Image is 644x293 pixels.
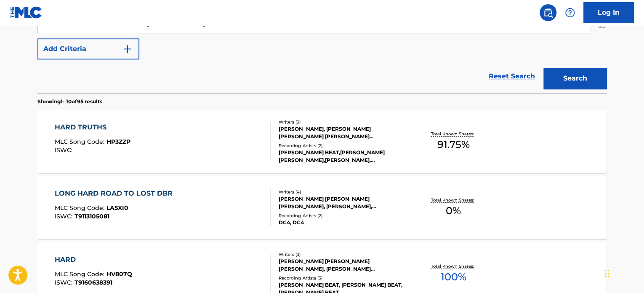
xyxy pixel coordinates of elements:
[55,122,130,132] div: HARD TRUTHS
[37,38,139,59] button: Add Criteria
[122,44,133,54] img: 9d2ae6d4665cec9f34b9.svg
[431,263,476,269] p: Total Known Shares:
[55,188,177,199] div: LONG HARD ROAD TO LOST DBR
[562,4,578,21] div: Help
[55,270,106,278] span: MLC Song Code :
[106,138,130,145] span: HP3ZZP
[279,149,406,164] div: [PERSON_NAME] BEAT,[PERSON_NAME] [PERSON_NAME],[PERSON_NAME], [PERSON_NAME] BEAT|[PERSON_NAME]|[P...
[37,98,102,105] p: Showing 1 - 10 of 95 results
[279,189,406,195] div: Writers ( 4 )
[279,219,406,226] div: DC4, DC4
[279,142,406,149] div: Recording Artists ( 2 )
[10,6,43,19] img: MLC Logo
[279,125,406,140] div: [PERSON_NAME], [PERSON_NAME] [PERSON_NAME] [PERSON_NAME] [PERSON_NAME]
[565,8,575,18] img: help
[279,119,406,125] div: Writers ( 3 )
[604,261,609,286] div: Drag
[75,212,109,220] span: T9113105081
[440,269,466,285] span: 100 %
[446,203,461,218] span: 0 %
[437,137,469,152] span: 91.75 %
[106,204,128,212] span: LA5XI0
[55,146,75,154] span: ISWC :
[602,253,644,293] iframe: Chat Widget
[583,2,634,23] a: Log In
[431,197,476,203] p: Total Known Shares:
[55,204,106,212] span: MLC Song Code :
[37,110,607,173] a: HARD TRUTHSMLC Song Code:HP3ZZPISWC:Writers (3)[PERSON_NAME], [PERSON_NAME] [PERSON_NAME] [PERSON...
[279,195,406,210] div: [PERSON_NAME] [PERSON_NAME] [PERSON_NAME], [PERSON_NAME], [PERSON_NAME]
[484,67,539,86] a: Reset Search
[543,8,553,18] img: search
[55,255,132,265] div: HARD
[37,176,607,239] a: LONG HARD ROAD TO LOST DBRMLC Song Code:LA5XI0ISWC:T9113105081Writers (4)[PERSON_NAME] [PERSON_NA...
[540,4,556,21] a: Public Search
[279,212,406,219] div: Recording Artists ( 2 )
[279,251,406,258] div: Writers ( 3 )
[55,212,75,220] span: ISWC :
[543,68,607,89] button: Search
[431,131,476,137] p: Total Known Shares:
[279,275,406,281] div: Recording Artists ( 3 )
[75,279,112,286] span: T9160638391
[55,138,106,145] span: MLC Song Code :
[279,258,406,273] div: [PERSON_NAME] [PERSON_NAME] [PERSON_NAME], [PERSON_NAME] [PERSON_NAME]
[55,279,75,286] span: ISWC :
[106,270,132,278] span: HV807Q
